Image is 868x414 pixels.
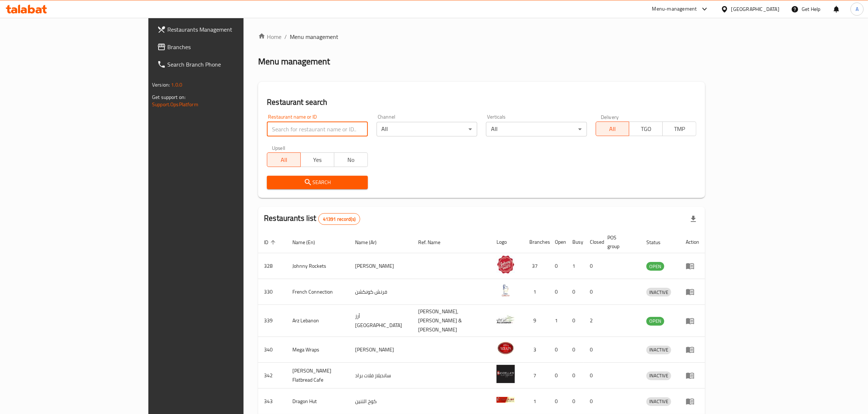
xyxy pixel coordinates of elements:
button: No [334,152,368,167]
img: Johnny Rockets [497,255,515,274]
nav: breadcrumb [258,32,705,41]
span: INACTIVE [646,346,671,354]
span: Yes [304,155,331,165]
button: All [267,152,301,167]
td: [PERSON_NAME],[PERSON_NAME] & [PERSON_NAME] [413,305,491,337]
span: Ref. Name [419,238,450,247]
span: OPEN [646,262,664,271]
span: TGO [632,124,660,134]
td: 0 [584,363,602,389]
div: Menu [686,317,699,325]
td: 0 [567,305,584,337]
div: Menu [686,345,699,354]
span: Version: [152,80,170,89]
button: TGO [629,122,663,136]
span: Status [646,238,670,247]
img: Mega Wraps [497,339,515,357]
span: POS group [607,233,632,251]
span: All [599,124,627,134]
td: 3 [523,337,549,363]
th: Busy [567,231,584,253]
span: INACTIVE [646,371,671,380]
div: Menu [686,262,699,270]
div: OPEN [646,317,664,326]
td: 1 [523,279,549,305]
span: 41391 record(s) [319,216,360,223]
span: Get support on: [152,92,186,102]
td: 9 [523,305,549,337]
td: 37 [523,253,549,279]
span: Name (En) [292,238,324,247]
span: Name (Ar) [355,238,386,247]
a: Search Branch Phone [151,56,293,73]
span: Menu management [290,32,338,41]
td: 0 [584,337,602,363]
td: 0 [549,337,567,363]
td: [PERSON_NAME] [349,253,413,279]
div: Menu [686,397,699,406]
td: Johnny Rockets [287,253,349,279]
button: All [596,122,630,136]
button: Search [267,176,367,189]
div: Menu-management [652,5,697,13]
td: سانديلاز فلات براد [349,363,413,389]
div: All [486,122,587,136]
td: 0 [584,253,602,279]
div: Total records count [318,213,360,225]
th: Closed [584,231,602,253]
h2: Restaurants list [264,213,360,225]
input: Search for restaurant name or ID.. [267,122,367,136]
label: Delivery [601,114,619,119]
img: Sandella's Flatbread Cafe [497,365,515,383]
td: 0 [584,279,602,305]
div: [GEOGRAPHIC_DATA] [731,5,779,13]
div: Menu [686,287,699,296]
a: Restaurants Management [151,21,293,38]
td: 0 [549,253,567,279]
span: Search Branch Phone [167,60,288,69]
td: أرز [GEOGRAPHIC_DATA] [349,305,413,337]
button: TMP [662,122,696,136]
div: OPEN [646,262,664,271]
span: Restaurants Management [167,25,288,34]
span: Branches [167,43,288,51]
td: Arz Lebanon [287,305,349,337]
h2: Menu management [258,56,330,67]
th: Open [549,231,567,253]
span: Search [273,178,362,187]
span: OPEN [646,317,664,325]
img: Dragon Hut [497,391,515,409]
span: No [337,155,365,165]
td: [PERSON_NAME] Flatbread Cafe [287,363,349,389]
img: French Connection [497,281,515,299]
td: 0 [549,363,567,389]
h2: Restaurant search [267,97,696,108]
td: [PERSON_NAME] [349,337,413,363]
span: ID [264,238,278,247]
span: 1.0.0 [171,80,182,89]
th: Logo [491,231,523,253]
td: 7 [523,363,549,389]
td: Mega Wraps [287,337,349,363]
td: 1 [549,305,567,337]
td: French Connection [287,279,349,305]
div: Menu [686,371,699,380]
td: 1 [567,253,584,279]
div: All [377,122,477,136]
th: Action [680,231,705,253]
label: Upsell [272,145,285,150]
td: 0 [567,363,584,389]
div: Export file [685,210,702,228]
span: A [856,5,859,13]
span: INACTIVE [646,288,671,296]
a: Support.OpsPlatform [152,100,198,109]
img: Arz Lebanon [497,310,515,329]
th: Branches [523,231,549,253]
td: 0 [567,279,584,305]
span: INACTIVE [646,397,671,406]
button: Yes [300,152,334,167]
div: INACTIVE [646,288,671,296]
